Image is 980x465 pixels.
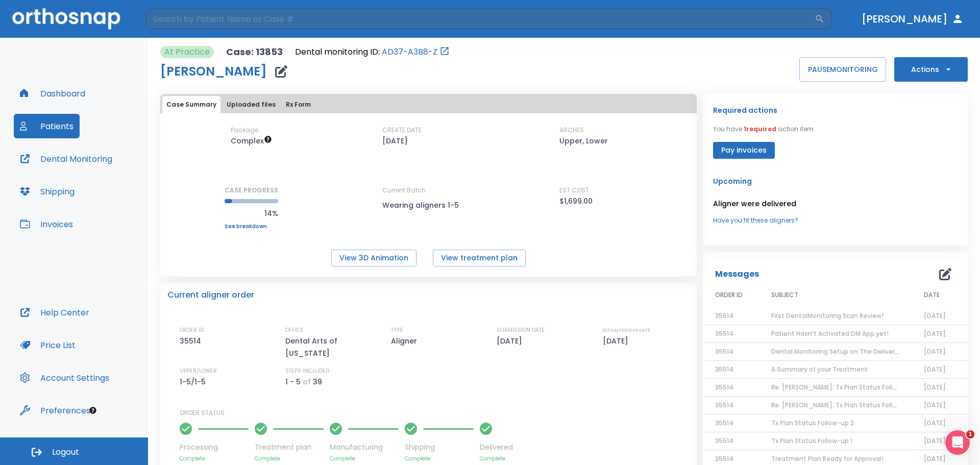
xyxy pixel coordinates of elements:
span: 35514 [715,311,733,320]
p: UPPER/LOWER [180,366,217,376]
span: ORDER ID [715,290,743,300]
p: At Practice [164,46,210,58]
button: Price List [14,333,82,357]
span: Re: [PERSON_NAME]: Tx Plan Status Follow-up 2 | [13853:35514] [771,401,966,409]
div: tabs [162,96,695,113]
span: Patient Hasn’t Activated DM App yet! [771,329,889,338]
button: Case Summary [162,96,220,113]
p: [DATE] [497,335,526,347]
p: CASE PROGRESS [225,186,278,195]
p: Messages [715,268,759,280]
span: Treatment Plan Ready for Approval! [771,454,884,463]
a: Preferences [14,398,96,423]
p: Current Batch [382,186,474,195]
p: Case: 13853 [226,46,283,58]
a: See breakdown [225,224,278,230]
p: Wearing aligners 1-5 [382,199,474,211]
button: Dental Monitoring [14,146,118,171]
p: of [303,376,311,388]
span: Tx Plan Status Follow-up 2 [771,419,854,427]
p: Processing [180,442,249,453]
p: SUBMISSION DATE [497,326,545,335]
span: [DATE] [924,311,946,320]
span: Logout [52,447,79,458]
p: $1,699.00 [559,195,593,207]
button: Uploaded files [223,96,280,113]
div: Tooltip anchor [88,406,97,415]
button: View treatment plan [433,250,526,266]
p: Treatment plan [255,442,324,453]
span: 35514 [715,454,733,463]
p: 1-5/1-5 [180,376,209,388]
span: 35514 [715,329,733,338]
p: TYPE [391,326,403,335]
input: Search by Patient Name or Case # [146,9,815,29]
p: [DATE] [603,335,632,347]
p: Complete [480,455,513,462]
span: [DATE] [924,329,946,338]
p: Aligner were delivered [713,198,958,210]
span: [DATE] [924,454,946,463]
span: Up to 50 Steps (100 aligners) [231,136,272,146]
p: Upcoming [713,175,958,187]
span: 1 required [744,125,776,133]
button: Dashboard [14,81,91,106]
p: Shipping [405,442,474,453]
p: 39 [313,376,322,388]
p: ESTIMATED SHIP DATE [603,326,650,335]
p: Complete [330,455,399,462]
button: PAUSEMONITORING [799,57,886,82]
iframe: Intercom live chat [945,430,970,455]
p: ORDER STATUS [180,408,690,418]
span: [DATE] [924,383,946,391]
p: 1 - 5 [285,376,301,388]
span: First DentalMonitoring Scan Review! [771,311,884,320]
span: 35514 [715,365,733,374]
button: View 3D Animation [331,250,416,266]
a: Have you fit these aligners? [713,216,958,225]
button: Shipping [14,179,81,204]
p: 14% [225,207,278,219]
span: 35514 [715,347,733,356]
p: Current aligner order [167,289,254,301]
p: CREATE DATE [382,126,422,135]
p: ORDER ID [180,326,204,335]
p: Required actions [713,104,777,116]
button: Help Center [14,300,95,325]
span: [DATE] [924,347,946,356]
button: Account Settings [14,365,115,390]
span: 35514 [715,436,733,445]
p: OFFICE [285,326,304,335]
p: Delivered [480,442,513,453]
span: 35514 [715,383,733,391]
button: Invoices [14,212,79,236]
span: [DATE] [924,401,946,409]
span: DATE [924,290,940,300]
div: Open patient in dental monitoring portal [295,46,450,58]
p: Manufacturing [330,442,399,453]
p: ARCHES [559,126,584,135]
button: Patients [14,114,80,138]
p: STEPS INCLUDED [285,366,329,376]
p: Dental Arts of [US_STATE] [285,335,372,359]
button: [PERSON_NAME] [857,10,968,28]
span: [DATE] [924,365,946,374]
span: Re: [PERSON_NAME]: Tx Plan Status Follow-up 2 [771,383,918,391]
p: Package [231,126,258,135]
p: Complete [405,455,474,462]
span: [DATE] [924,419,946,427]
img: Orthosnap [12,8,120,29]
p: Aligner [391,335,421,347]
p: EST COST [559,186,589,195]
h1: [PERSON_NAME] [160,65,267,78]
p: Dental monitoring ID: [295,46,380,58]
p: Upper, Lower [559,135,608,147]
p: Complete [180,455,249,462]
